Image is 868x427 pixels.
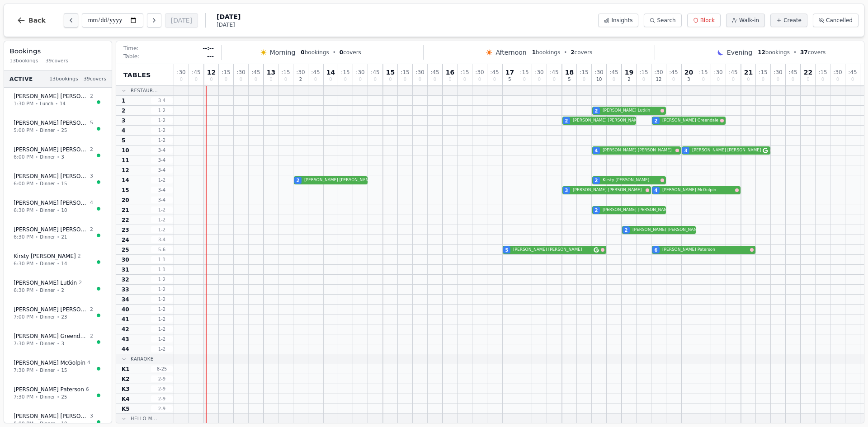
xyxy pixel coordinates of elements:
[57,340,60,347] span: •
[14,146,88,153] span: [PERSON_NAME] [PERSON_NAME]
[595,108,598,114] span: 2
[297,177,300,184] span: 2
[61,367,67,374] span: 15
[14,93,88,100] span: [PERSON_NAME] [PERSON_NAME]
[14,287,33,295] span: 6:30 PM
[151,137,173,144] span: 1 - 2
[595,207,598,214] span: 2
[122,127,125,134] span: 4
[598,14,638,27] button: Insights
[14,306,88,313] span: [PERSON_NAME] [PERSON_NAME]
[151,236,173,243] span: 3 - 4
[14,119,88,127] span: [PERSON_NAME] [PERSON_NAME]
[123,70,151,80] span: Tables
[122,147,129,154] span: 10
[340,49,361,56] span: covers
[613,77,615,82] span: 0
[655,187,658,194] span: 4
[333,49,336,56] span: •
[57,260,60,267] span: •
[151,216,173,223] span: 1 - 2
[669,70,678,75] span: : 45
[714,70,722,75] span: : 30
[55,100,58,107] span: •
[826,17,853,24] span: Cancelled
[434,77,436,82] span: 0
[269,77,272,82] span: 0
[758,49,765,56] span: 12
[57,287,60,294] span: •
[672,77,675,82] span: 0
[419,77,421,82] span: 0
[818,70,827,75] span: : 15
[40,314,55,320] span: Dinner
[821,77,824,82] span: 0
[61,207,67,214] span: 10
[9,9,53,31] button: Back
[57,127,60,134] span: •
[532,49,560,56] span: bookings
[240,77,242,82] span: 0
[463,77,466,82] span: 0
[151,147,173,154] span: 3 - 4
[727,48,752,57] span: Evening
[14,340,33,348] span: 7:30 PM
[687,77,690,82] span: 3
[493,77,496,82] span: 0
[14,180,33,188] span: 6:00 PM
[46,57,68,65] span: 39 covers
[14,359,85,366] span: [PERSON_NAME] McGolpin
[151,187,173,193] span: 3 - 4
[151,127,173,134] span: 1 - 2
[217,12,241,21] span: [DATE]
[553,77,556,82] span: 0
[490,70,499,75] span: : 45
[35,100,38,107] span: •
[251,70,260,75] span: : 45
[35,154,38,160] span: •
[762,77,764,82] span: 0
[122,226,129,234] span: 23
[35,314,38,320] span: •
[687,14,721,27] button: Block
[79,279,82,287] span: 2
[122,97,125,104] span: 1
[523,77,526,82] span: 0
[732,77,735,82] span: 0
[535,70,543,75] span: : 30
[210,77,212,82] span: 0
[8,221,108,246] button: [PERSON_NAME] [PERSON_NAME]26:30 PM•Dinner•21
[35,420,38,427] span: •
[61,154,64,160] span: 3
[8,114,108,139] button: [PERSON_NAME] [PERSON_NAME]55:00 PM•Dinner•25
[8,328,108,352] button: [PERSON_NAME] Greendale27:30 PM•Dinner•3
[87,359,90,367] span: 4
[603,177,659,183] span: Kirsty [PERSON_NAME]
[571,49,592,56] span: covers
[236,70,245,75] span: : 30
[57,367,60,374] span: •
[90,199,93,207] span: 4
[14,260,33,268] span: 6:30 PM
[151,206,173,213] span: 1 - 2
[770,14,807,27] button: Create
[40,234,55,240] span: Dinner
[565,69,574,75] span: 18
[151,97,173,104] span: 3 - 4
[571,49,574,56] span: 2
[8,168,108,192] button: [PERSON_NAME] [PERSON_NAME]36:00 PM•Dinner•15
[14,253,76,260] span: Kirsty [PERSON_NAME]
[57,180,60,187] span: •
[550,70,558,75] span: : 45
[122,137,125,144] span: 5
[14,173,88,180] span: [PERSON_NAME] [PERSON_NAME]
[222,70,230,75] span: : 15
[28,17,46,23] span: Back
[508,77,511,82] span: 5
[131,87,158,94] span: Restaur...
[284,77,287,82] span: 0
[61,180,67,187] span: 15
[662,187,733,193] span: [PERSON_NAME] McGolpin
[35,394,38,400] span: •
[8,88,108,113] button: [PERSON_NAME] [PERSON_NAME]21:30 PM•Lunch•14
